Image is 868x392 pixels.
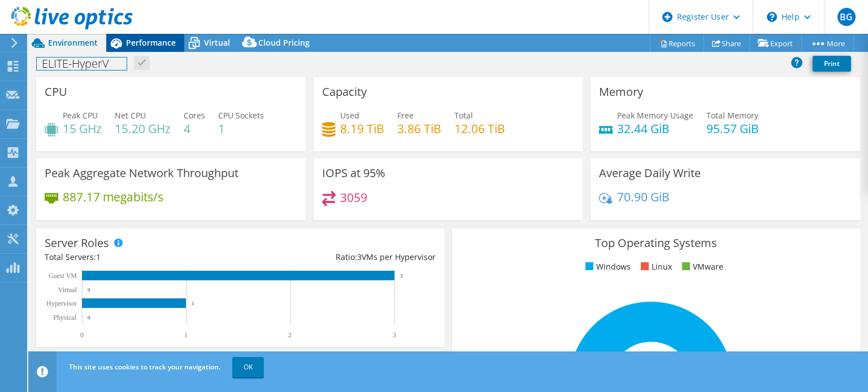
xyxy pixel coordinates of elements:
span: Free [397,110,414,121]
text: Virtual [58,286,77,294]
div: Total Servers: [45,251,240,263]
h4: 15 GHz [63,122,102,135]
span: Used [340,110,359,121]
a: More [801,34,854,52]
text: 1 [192,301,194,306]
h4: 887.17 megabits/s [63,191,163,203]
text: Physical [53,314,76,321]
span: Cloud Pricing [258,37,310,48]
h3: Memory [599,86,643,98]
a: Export [749,34,802,52]
h3: CPU [45,86,67,98]
h3: Peak Aggregate Network Throughput [45,167,238,179]
h4: 70.90 GiB [617,191,670,203]
span: Environment [48,37,98,48]
text: 0 [80,331,84,339]
text: 2 [288,331,292,339]
h3: Server Roles [45,237,109,249]
span: 1 [96,252,101,262]
text: Guest VM [49,272,77,280]
h4: 12.06 TiB [454,122,505,135]
li: VMware [679,261,723,273]
h3: Capacity [322,86,367,98]
svg: \n [767,12,777,22]
text: 0 [88,287,90,293]
a: Share [704,34,750,52]
h4: 15.20 GHz [115,122,171,135]
text: 0 [88,315,90,320]
h1: ELITE-HyperV [37,58,127,70]
h4: 1 [218,122,264,135]
text: 3 [393,331,396,339]
span: Cores [184,110,205,121]
span: Total [454,110,473,121]
h4: 3059 [340,191,367,204]
span: Virtual [204,37,230,48]
h4: 32.44 GiB [617,122,693,135]
span: CPU Sockets [218,110,264,121]
span: Total Memory [706,110,758,121]
li: Windows [583,261,631,273]
text: Hypervisor [46,299,77,307]
li: Linux [638,261,672,273]
a: Reports [650,34,704,52]
text: 1 [184,331,188,339]
span: Peak CPU [63,110,98,121]
h4: 4 [184,122,205,135]
span: 3 [357,252,362,262]
span: Performance [126,37,176,48]
text: 3 [400,273,403,279]
span: Peak Memory Usage [617,110,693,121]
h3: Top Operating Systems [461,237,852,249]
span: Net CPU [115,110,146,121]
h4: 95.57 GiB [706,122,759,135]
div: Ratio: VMs per Hypervisor [240,251,436,263]
h4: 8.19 TiB [340,122,384,135]
span: BG [837,8,856,26]
h4: 3.86 TiB [397,122,441,135]
a: Print [813,56,851,72]
h3: Average Daily Write [599,167,701,179]
a: OK [232,357,264,377]
h3: IOPS at 95% [322,167,385,179]
span: This site uses cookies to track your navigation. [69,362,220,372]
